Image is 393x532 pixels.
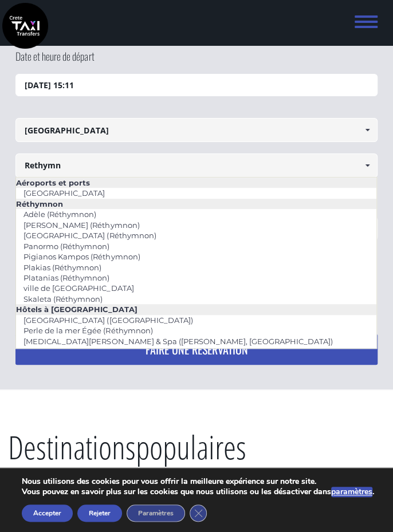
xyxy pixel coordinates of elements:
input: Sélectionnez le lieu de ramassage [15,118,377,142]
font: Platanias (Réthymnon) [23,273,109,282]
a: Afficher tous les éléments [357,118,376,142]
button: Accepter [22,505,73,522]
font: Aéroports et ports [16,178,90,187]
font: Vous pouvez en savoir plus sur les cookies que nous utilisons ou les désactiver dans [22,486,331,497]
font: [MEDICAL_DATA][PERSON_NAME] & Spa ([PERSON_NAME], [GEOGRAPHIC_DATA]) [23,337,332,346]
button: Fermer la bannière des cookies RGPD [190,505,207,522]
font: Adèle (Réthymnon) [23,210,96,219]
font: Date et heure de départ [15,49,94,64]
font: . [372,486,374,497]
font: Plakias (Réthymnon) [23,263,101,272]
font: Perle de la mer Égée (Réthymnon) [23,326,152,335]
font: Skaleta (Réthymnon) [23,294,103,304]
button: Paramètres [127,505,185,522]
font: [GEOGRAPHIC_DATA] (Réthymnon) [23,231,156,240]
font: ville de [GEOGRAPHIC_DATA] [23,283,133,293]
button: Rejeter [77,505,122,522]
font: Accepter [33,509,61,518]
font: Rejeter [89,509,111,518]
font: populaires [136,425,246,468]
a: Transferts en taxi en Crète | Services de transfert en taxi sécurisés depuis les aéroports d'Héra... [2,18,48,30]
font: FAIRE UNE RÉSERVATION [145,341,247,358]
a: Afficher tous les éléments [357,153,376,178]
font: Ammos Suites (ville de [GEOGRAPHIC_DATA]) [23,347,194,356]
font: [GEOGRAPHIC_DATA] ([GEOGRAPHIC_DATA]) [23,316,192,325]
font: paramètres [331,486,372,497]
font: [GEOGRAPHIC_DATA] [23,188,105,198]
button: paramètres [331,487,372,497]
font: Réthymnon [16,199,63,208]
font: Panormo (Réthymnon) [23,242,109,251]
font: Paramètres [138,509,174,518]
font: Pigianos Kampos (Réthymnon) [23,252,140,261]
font: Hôtels à [GEOGRAPHIC_DATA] [16,305,137,314]
font: Destinations [8,425,136,468]
img: Transferts en taxi en Crète | Services de transfert en taxi sécurisés depuis les aéroports d'Héra... [2,3,48,49]
font: Nous utilisons des cookies pour vous offrir la meilleure expérience sur notre site. [22,476,316,487]
button: FAIRE UNE RÉSERVATION [15,334,377,365]
input: Sélectionnez le lieu de dépôt [15,153,377,178]
font: [PERSON_NAME] (Réthymnon) [23,220,139,230]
